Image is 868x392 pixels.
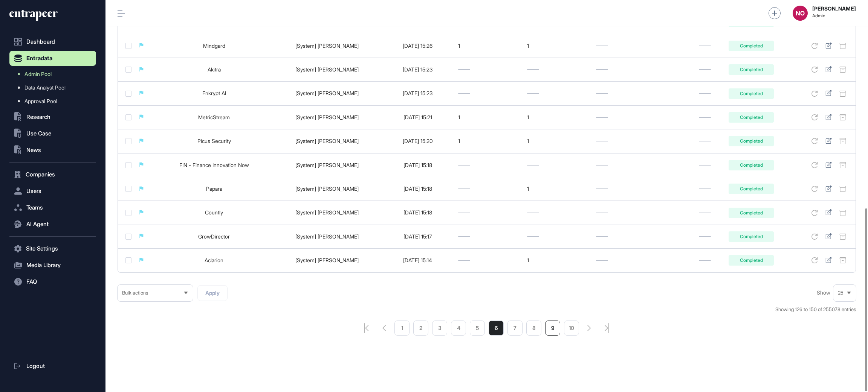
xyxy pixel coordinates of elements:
div: Completed [729,136,774,146]
a: 1 [394,321,410,336]
span: News [26,147,41,153]
a: pagination-prev-button [382,325,386,331]
a: Akitra [208,66,221,73]
a: [System] [PERSON_NAME] [295,43,359,49]
button: Site Settings [9,241,96,256]
a: 4 [451,321,466,336]
a: 7 [507,321,523,336]
a: Data Analyst Pool [13,81,96,94]
span: Entradata [26,55,52,61]
a: [System] [PERSON_NAME] [295,257,359,263]
strong: [PERSON_NAME] [812,6,856,12]
div: [DATE] 15:23 [385,67,451,73]
span: Approval Pool [24,98,57,104]
button: NO [793,6,808,21]
span: AI Agent [26,221,49,227]
a: search-pagination-last-page-button [605,323,609,333]
div: 1 [527,43,588,49]
div: [DATE] 15:14 [385,257,451,263]
div: [DATE] 15:17 [385,234,451,240]
a: [System] [PERSON_NAME] [295,233,359,240]
span: Admin Pool [24,71,52,77]
button: Teams [9,200,96,215]
a: [System] [PERSON_NAME] [295,90,359,96]
span: Bulk actions [122,290,148,296]
div: 1 [527,186,588,192]
div: Completed [729,208,774,218]
div: [DATE] 15:18 [385,186,451,192]
div: 1 [458,114,520,120]
span: Use Case [26,131,51,137]
a: 10 [564,321,579,336]
button: News [9,143,96,158]
a: [System] [PERSON_NAME] [295,114,359,120]
div: [DATE] 15:18 [385,210,451,216]
div: Completed [729,255,774,266]
div: [DATE] 15:20 [385,138,451,144]
a: 5 [470,321,485,336]
div: [DATE] 15:23 [385,90,451,96]
a: search-pagination-next-button [587,325,591,331]
span: Logout [26,363,45,369]
div: Completed [729,88,774,99]
a: Picus Security [197,138,231,144]
a: [System] [PERSON_NAME] [295,185,359,192]
a: 9 [545,321,560,336]
div: Completed [729,160,774,170]
a: [System] [PERSON_NAME] [295,66,359,73]
div: 1 [527,114,588,120]
span: Users [26,188,41,194]
a: 2 [413,321,428,336]
button: AI Agent [9,217,96,232]
button: Research [9,109,96,125]
a: Dashboard [9,34,96,49]
button: Use Case [9,126,96,141]
div: 1 [458,43,520,49]
div: Showing 126 to 150 of 255078 entries [775,306,856,313]
button: Users [9,184,96,199]
a: Logout [9,359,96,374]
a: [System] [PERSON_NAME] [295,162,359,168]
a: MetricStream [198,114,230,120]
span: Show [817,290,830,296]
a: Approval Pool [13,94,96,108]
span: Dashboard [26,39,55,45]
button: FAQ [9,274,96,289]
a: FIN - Finance Innovation Now [179,162,249,168]
span: Companies [26,172,55,178]
a: Countly [205,209,223,216]
span: Media Library [26,262,61,268]
button: Companies [9,167,96,182]
div: [DATE] 15:18 [385,162,451,168]
a: [System] [PERSON_NAME] [295,138,359,144]
div: 1 [527,257,588,263]
div: [DATE] 15:26 [385,43,451,49]
a: 3 [432,321,447,336]
div: 1 [458,138,520,144]
div: Completed [729,64,774,75]
a: Papara [206,185,222,192]
a: [System] [PERSON_NAME] [295,209,359,216]
div: Completed [729,231,774,242]
li: 6 [489,321,504,336]
a: Aclarion [205,257,223,263]
div: Completed [729,112,774,123]
span: Site Settings [26,246,58,252]
span: Admin [812,13,856,18]
span: FAQ [26,279,37,285]
a: Enkrypt AI [202,90,226,96]
a: pagination-first-page-button [364,323,369,333]
a: Mindgard [203,43,225,49]
button: Media Library [9,258,96,273]
span: 25 [838,290,844,296]
a: 8 [526,321,541,336]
